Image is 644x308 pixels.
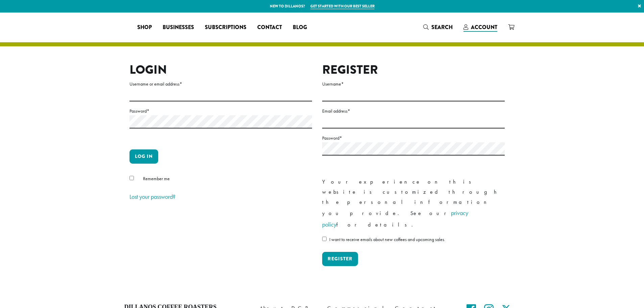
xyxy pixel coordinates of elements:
[137,23,152,32] span: Shop
[322,252,358,266] button: Register
[129,80,312,88] label: Username or email address
[132,22,157,33] a: Shop
[322,209,468,228] a: privacy policy
[431,23,453,31] span: Search
[329,236,445,242] span: I want to receive emails about new coffees and upcoming sales.
[322,134,505,142] label: Password
[205,23,246,32] span: Subscriptions
[322,107,505,115] label: Email address
[322,63,505,77] h2: Register
[418,22,458,33] a: Search
[129,107,312,115] label: Password
[257,23,282,32] span: Contact
[322,237,327,241] input: I want to receive emails about new coffees and upcoming sales.
[129,149,158,164] button: Log in
[143,175,170,182] span: Remember me
[310,3,375,9] a: Get started with our best seller
[163,23,194,32] span: Businesses
[322,177,505,230] p: Your experience on this website is customized through the personal information you provide. See o...
[471,23,497,31] span: Account
[129,63,312,77] h2: Login
[293,23,307,32] span: Blog
[322,80,505,88] label: Username
[129,193,175,200] a: Lost your password?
